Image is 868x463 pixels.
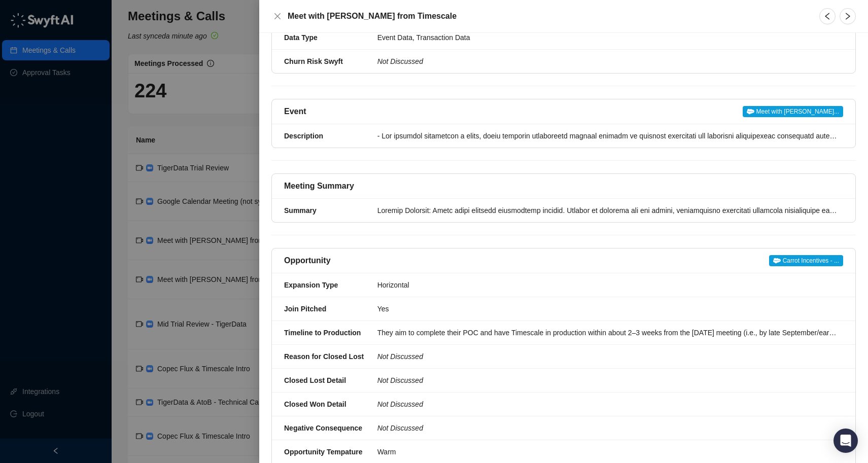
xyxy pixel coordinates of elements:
span: Meet with [PERSON_NAME]... [743,106,843,117]
i: Not Discussed [377,400,423,408]
strong: Data Type [284,33,318,42]
div: Loremip Dolorsit: Ametc adipi elitsedd eiusmodtemp incidid. Utlabor et dolorema ali eni admini, v... [377,205,837,216]
i: Not Discussed [377,376,423,384]
i: Not Discussed [377,424,423,432]
strong: Join Pitched [284,305,326,313]
h5: Event [284,105,306,118]
strong: Churn Risk Swyft [284,57,343,65]
i: Not Discussed [377,352,423,361]
strong: Closed Lost Detail [284,376,346,384]
div: - Lor ipsumdol sitametcon a elits, doeiu temporin utlaboreetd magnaal enimadm ve quisnost exercit... [377,130,837,141]
div: Horizontal [377,279,837,291]
strong: Expansion Type [284,281,338,289]
i: Not Discussed [377,57,423,65]
div: Event Data, Transaction Data [377,32,837,43]
h5: Opportunity [284,255,331,267]
strong: Closed Won Detail [284,400,346,408]
a: Carrot Incentives - ... [769,255,843,267]
h5: Meet with [PERSON_NAME] from Timescale [288,10,807,22]
div: Yes [377,303,837,314]
strong: Timeline to Production [284,329,361,337]
div: Open Intercom Messenger [834,429,858,453]
h5: Meeting Summary [284,180,354,192]
span: left [823,12,831,20]
span: Carrot Incentives - ... [769,255,843,266]
button: Close [271,10,284,22]
div: Warm [377,446,837,457]
span: right [844,12,852,20]
strong: Reason for Closed Lost [284,352,364,361]
a: Meet with [PERSON_NAME]... [743,105,843,118]
strong: Negative Consequence [284,424,362,432]
strong: Description [284,132,323,140]
strong: Opportunity Tempature [284,448,363,456]
span: close [273,12,282,20]
div: They aim to complete their POC and have Timescale in production within about 2–3 weeks from the [... [377,327,837,338]
strong: Summary [284,206,317,215]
